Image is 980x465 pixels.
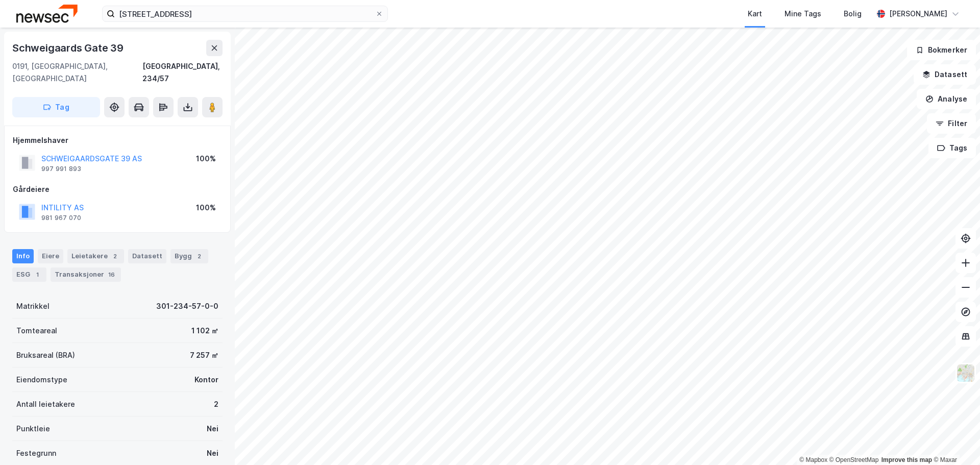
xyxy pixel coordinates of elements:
[170,249,208,263] div: Bygg
[829,456,879,463] a: OpenStreetMap
[881,456,932,463] a: Improve this map
[13,134,222,146] div: Hjemmelshaver
[106,270,117,280] div: 16
[32,270,42,280] div: 1
[748,8,762,20] div: Kart
[16,447,56,459] div: Festegrunn
[110,251,120,261] div: 2
[196,153,216,165] div: 100%
[799,456,827,463] a: Mapbox
[214,398,218,410] div: 2
[190,349,218,361] div: 7 257 ㎡
[41,214,81,222] div: 981 967 070
[16,398,75,410] div: Antall leietakere
[156,300,218,312] div: 301-234-57-0-0
[41,165,81,173] div: 997 991 893
[914,64,976,85] button: Datasett
[142,60,223,85] div: [GEOGRAPHIC_DATA], 234/57
[191,325,218,337] div: 1 102 ㎡
[194,374,218,386] div: Kontor
[207,423,218,435] div: Nei
[12,40,126,56] div: Schweigaards Gate 39
[16,5,78,22] img: newsec-logo.f6e21ccffca1b3a03d2d.png
[128,249,166,263] div: Datasett
[929,416,980,465] iframe: Chat Widget
[785,8,821,20] div: Mine Tags
[12,267,46,282] div: ESG
[956,363,975,383] img: Z
[844,8,862,20] div: Bolig
[196,202,216,214] div: 100%
[16,300,50,312] div: Matrikkel
[928,138,976,158] button: Tags
[907,40,976,60] button: Bokmerker
[12,249,34,263] div: Info
[16,349,75,361] div: Bruksareal (BRA)
[207,447,218,459] div: Nei
[917,89,976,109] button: Analyse
[12,97,100,117] button: Tag
[51,267,121,282] div: Transaksjoner
[927,113,976,134] button: Filter
[67,249,124,263] div: Leietakere
[16,325,57,337] div: Tomteareal
[16,374,67,386] div: Eiendomstype
[12,60,142,85] div: 0191, [GEOGRAPHIC_DATA], [GEOGRAPHIC_DATA]
[115,6,375,21] input: Søk på adresse, matrikkel, gårdeiere, leietakere eller personer
[16,423,50,435] div: Punktleie
[194,251,204,261] div: 2
[13,183,222,195] div: Gårdeiere
[38,249,63,263] div: Eiere
[889,8,947,20] div: [PERSON_NAME]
